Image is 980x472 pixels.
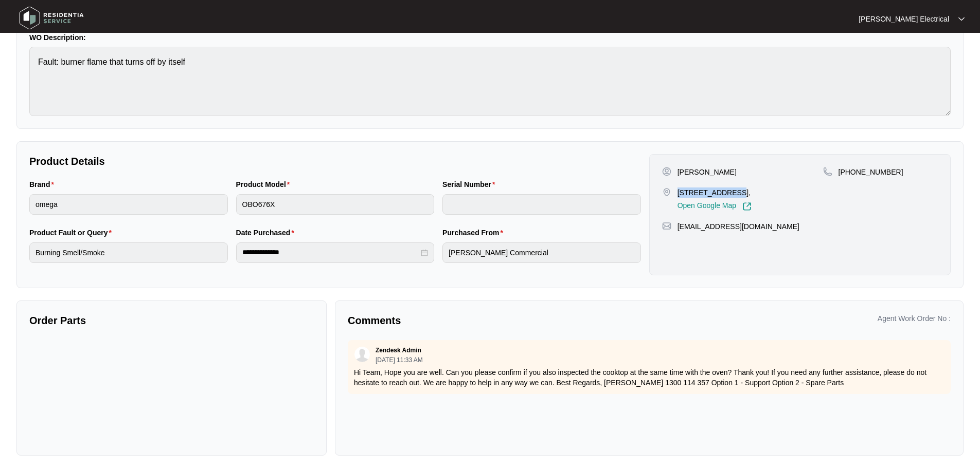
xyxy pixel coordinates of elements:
[15,3,87,33] img: residentia service logo
[29,47,951,116] textarea: Fault: burner flame that turns off by itself
[29,242,228,263] input: Product Fault or Query
[442,242,641,263] input: Purchased From
[662,221,671,231] img: map-pin
[236,228,298,238] label: Date Purchased
[29,194,228,215] input: Brand
[29,32,951,43] p: WO Description:
[376,346,421,354] p: Zendesk Admin
[678,187,752,198] p: [STREET_ADDRESS],
[442,179,499,190] label: Serial Number
[376,357,423,363] p: [DATE] 11:33 AM
[236,179,294,190] label: Product Model
[958,16,965,22] img: dropdown arrow
[236,194,435,215] input: Product Model
[29,228,116,238] label: Product Fault or Query
[354,347,370,362] img: user.svg
[348,313,642,328] p: Comments
[662,167,671,176] img: user-pin
[242,247,419,258] input: Date Purchased
[678,202,752,211] a: Open Google Map
[678,167,737,177] p: [PERSON_NAME]
[662,187,671,197] img: map-pin
[442,194,641,215] input: Serial Number
[678,221,799,232] p: [EMAIL_ADDRESS][DOMAIN_NAME]
[29,313,314,328] p: Order Parts
[442,228,507,238] label: Purchased From
[823,167,832,176] img: map-pin
[29,179,58,190] label: Brand
[742,202,752,211] img: Link-External
[878,313,951,324] p: Agent Work Order No :
[354,367,945,388] p: Hi Team, Hope you are well. Can you please confirm if you also inspected the cooktop at the same ...
[859,14,949,24] p: [PERSON_NAME] Electrical
[29,154,641,168] p: Product Details
[839,167,903,177] p: [PHONE_NUMBER]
